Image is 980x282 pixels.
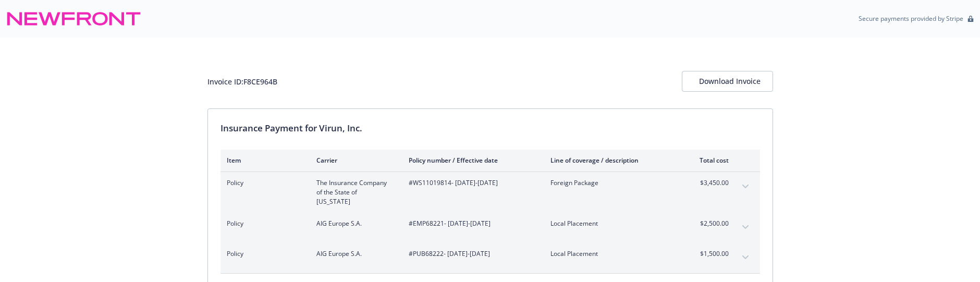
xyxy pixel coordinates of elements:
button: Download Invoice [682,71,773,92]
div: Line of coverage / description [550,156,673,165]
span: $2,500.00 [690,219,729,228]
span: Policy [227,249,300,259]
div: Invoice ID: F8CE964B [207,76,277,87]
span: AIG Europe S.A. [316,219,392,228]
span: Policy [227,219,300,228]
span: Local Placement [550,219,673,228]
div: PolicyAIG Europe S.A.#PUB68222- [DATE]-[DATE]Local Placement$1,500.00expand content [220,243,760,273]
span: Local Placement [550,249,673,259]
span: $1,500.00 [690,249,729,259]
span: Policy [227,178,300,188]
div: Download Invoice [699,71,756,91]
p: Secure payments provided by Stripe [859,14,963,23]
div: PolicyAIG Europe S.A.#EMP68221- [DATE]-[DATE]Local Placement$2,500.00expand content [220,213,760,243]
span: AIG Europe S.A. [316,249,392,259]
span: $3,450.00 [690,178,729,188]
span: Foreign Package [550,178,673,188]
div: PolicyThe Insurance Company of the State of [US_STATE]#WS11019814- [DATE]-[DATE]Foreign Package$3... [220,172,760,213]
span: The Insurance Company of the State of [US_STATE] [316,178,392,206]
div: Total cost [690,156,729,165]
span: #PUB68222 - [DATE]-[DATE] [409,249,534,259]
div: Carrier [316,156,392,165]
div: Item [227,156,300,165]
span: #EMP68221 - [DATE]-[DATE] [409,219,534,228]
button: expand content [737,178,754,195]
div: Policy number / Effective date [409,156,534,165]
button: expand content [737,249,754,266]
div: Insurance Payment for Virun, Inc. [220,121,760,135]
button: expand content [737,219,754,236]
span: #WS11019814 - [DATE]-[DATE] [409,178,534,188]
